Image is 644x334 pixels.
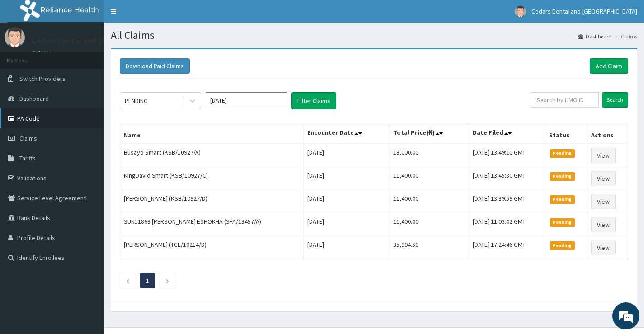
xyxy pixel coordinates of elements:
button: Download Paid Claims [120,58,190,74]
span: Pending [550,218,575,226]
span: Tariffs [19,154,36,162]
a: View [591,148,616,163]
th: Status [545,123,588,144]
a: Online [32,49,53,56]
p: Cedars Dental and [GEOGRAPHIC_DATA] [32,37,173,45]
a: Next page [165,277,169,285]
td: [DATE] [304,190,390,213]
span: Cedars Dental and [GEOGRAPHIC_DATA] [531,7,637,15]
td: [DATE] [304,167,390,190]
span: Pending [550,241,575,249]
a: Page 1 is your current page [146,277,149,285]
td: [DATE] 17:24:46 GMT [469,236,545,259]
span: Pending [550,149,575,157]
li: Claims [612,33,637,40]
td: [DATE] 13:45:30 GMT [469,167,545,190]
a: Dashboard [578,33,611,40]
span: Pending [550,195,575,203]
td: KingDavid Smart (KSB/10927/C) [120,167,304,190]
th: Name [120,123,304,144]
a: View [591,240,616,255]
input: Search by HMO ID [531,92,599,108]
td: [DATE] [304,236,390,259]
button: Filter Claims [291,92,336,109]
span: Claims [19,134,37,142]
a: Previous page [126,277,130,285]
td: 11,400.00 [389,167,469,190]
input: Search [602,92,628,108]
td: [PERSON_NAME] (TCE/10214/D) [120,236,304,259]
td: [DATE] 13:49:10 GMT [469,144,545,167]
a: Add Claim [590,58,628,74]
td: 35,904.50 [389,236,469,259]
td: 11,400.00 [389,213,469,236]
td: [PERSON_NAME] (KSB/10927/D) [120,190,304,213]
input: Select Month and Year [206,92,287,108]
a: View [591,171,616,186]
img: User Image [515,6,526,17]
img: User Image [5,27,25,47]
h1: All Claims [111,29,637,41]
td: 11,400.00 [389,190,469,213]
a: View [591,217,616,232]
th: Encounter Date [304,123,390,144]
span: Dashboard [19,94,49,103]
td: SUN11863 [PERSON_NAME] ESHOKHA (SFA/13457/A) [120,213,304,236]
div: PENDING [125,96,148,105]
th: Total Price(₦) [389,123,469,144]
td: [DATE] 13:39:59 GMT [469,190,545,213]
td: [DATE] [304,213,390,236]
td: [DATE] [304,144,390,167]
td: Busayo Smart (KSB/10927/A) [120,144,304,167]
span: Switch Providers [19,75,66,83]
span: Pending [550,172,575,180]
td: [DATE] 11:03:02 GMT [469,213,545,236]
th: Date Filed [469,123,545,144]
th: Actions [588,123,628,144]
td: 18,000.00 [389,144,469,167]
a: View [591,194,616,209]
